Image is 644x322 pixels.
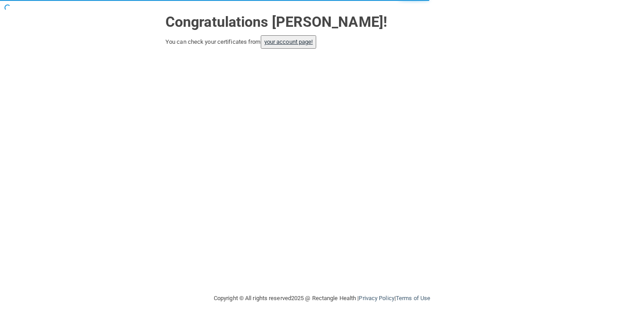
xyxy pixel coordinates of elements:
div: Copyright © All rights reserved 2025 @ Rectangle Health | | [159,284,485,313]
a: Terms of Use [396,295,430,301]
a: Privacy Policy [359,295,394,301]
button: your account page! [261,35,317,49]
div: You can check your certificates from [165,35,479,49]
a: your account page! [264,38,313,45]
strong: Congratulations [PERSON_NAME]! [165,13,387,30]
